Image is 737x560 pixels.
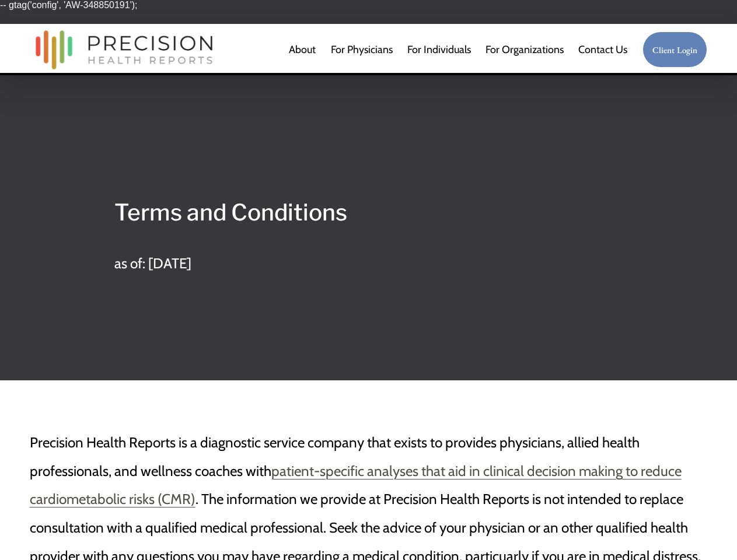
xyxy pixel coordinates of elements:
img: Precision Health Reports [30,25,219,75]
a: About [289,38,316,61]
a: folder dropdown [485,38,564,61]
a: Contact Us [578,38,627,61]
a: patient-specific analyses that aid in clinical decision making to reduce cardiometabolic risks (CMR) [30,463,682,508]
a: For Physicians [331,38,393,61]
a: For Individuals [407,38,471,61]
span: For Organizations [485,39,564,60]
h2: Terms and Conditions [114,195,623,231]
a: Client Login [642,32,708,68]
p: as of: [DATE] [114,250,623,278]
